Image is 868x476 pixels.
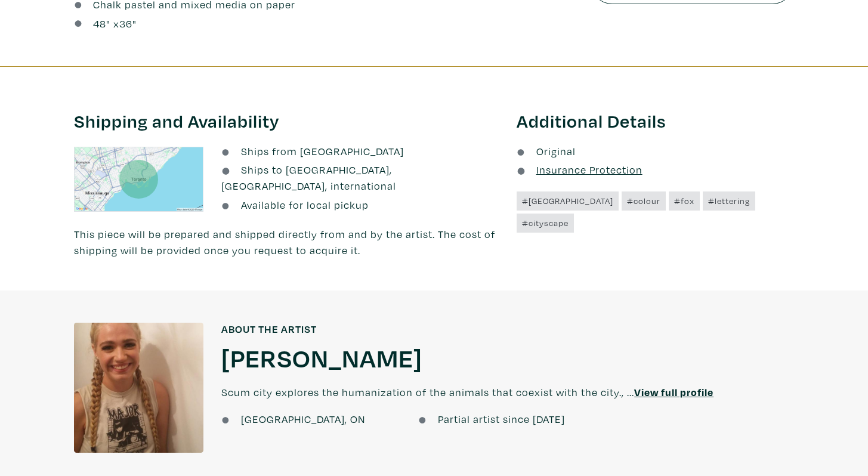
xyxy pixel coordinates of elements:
a: #[GEOGRAPHIC_DATA] [517,191,619,211]
li: Original [517,143,794,159]
span: Partial artist since [DATE] [438,412,565,426]
a: #lettering [703,191,755,211]
a: View full profile [634,385,713,399]
li: Ships from [GEOGRAPHIC_DATA] [221,143,499,159]
a: Insurance Protection [517,163,642,177]
img: staticmap [74,147,204,212]
h6: About the artist [221,323,794,336]
h3: Shipping and Availability [74,110,499,132]
a: [PERSON_NAME] [221,341,422,373]
a: #fox [669,191,700,211]
a: #colour [622,191,666,211]
li: Ships to [GEOGRAPHIC_DATA], [GEOGRAPHIC_DATA], international [221,162,499,194]
span: 36 [119,17,132,30]
p: Scum city explores the humanization of the animals that coexist with the city., ... [221,373,794,411]
h3: Additional Details [517,110,794,132]
div: " x " [93,16,137,32]
u: Insurance Protection [536,163,642,177]
span: [GEOGRAPHIC_DATA], ON [241,412,365,426]
li: Available for local pickup [221,197,499,213]
p: This piece will be prepared and shipped directly from and by the artist. The cost of shipping wil... [74,226,499,258]
span: 48 [93,17,106,30]
a: #cityscape [517,214,574,233]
